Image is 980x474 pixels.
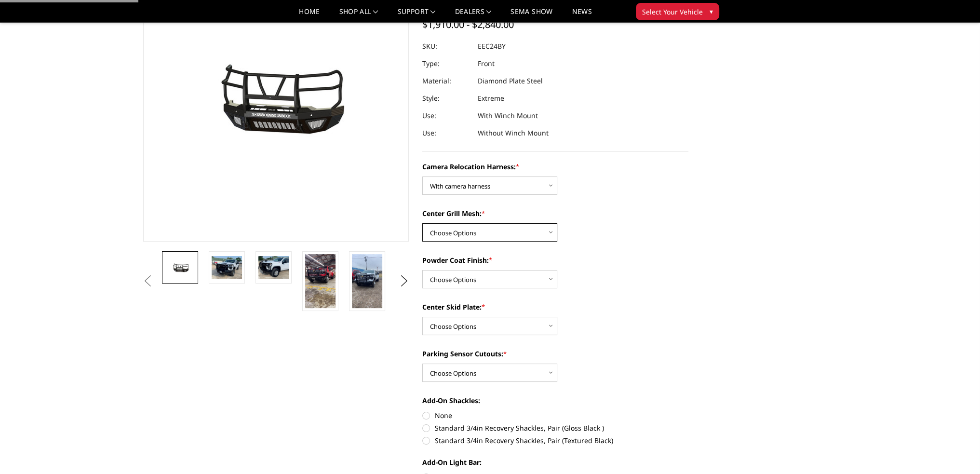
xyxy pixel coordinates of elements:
label: Powder Coat Finish: [422,255,688,265]
label: Center Grill Mesh: [422,208,688,218]
img: 2024-2025 Chevrolet 2500-3500 - T2 Series - Extreme Front Bumper (receiver or winch) [165,260,195,274]
a: shop all [339,8,378,22]
span: ▾ [710,6,713,16]
label: None [422,410,688,420]
iframe: Chat Widget [932,428,980,474]
dd: With Winch Mount [478,107,538,124]
dt: Material: [422,72,470,90]
a: Dealers [455,8,492,22]
dt: Use: [422,107,470,124]
dt: Use: [422,124,470,142]
dt: Type: [422,55,470,72]
span: $1,910.00 - $2,840.00 [422,18,514,31]
a: Home [299,8,320,22]
dd: EEC24BY [478,38,506,55]
label: Standard 3/4in Recovery Shackles, Pair (Textured Black) [422,435,688,446]
dt: SKU: [422,38,470,55]
dd: Diamond Plate Steel [478,72,543,90]
button: Select Your Vehicle [636,3,719,20]
label: Standard 3/4in Recovery Shackles, Pair (Gloss Black ) [422,423,688,433]
img: 2024-2025 Chevrolet 2500-3500 - T2 Series - Extreme Front Bumper (receiver or winch) [258,256,289,279]
label: Parking Sensor Cutouts: [422,349,688,359]
button: Previous [141,274,155,288]
dd: Extreme [478,90,504,107]
dd: Front [478,55,495,72]
label: Add-On Shackles: [422,395,688,406]
img: 2024-2025 Chevrolet 2500-3500 - T2 Series - Extreme Front Bumper (receiver or winch) [352,254,382,308]
label: Add-On Light Bar: [422,457,688,467]
a: Support [398,8,436,22]
img: 2024-2025 Chevrolet 2500-3500 - T2 Series - Extreme Front Bumper (receiver or winch) [212,256,242,279]
label: Camera Relocation Harness: [422,162,688,172]
button: Next [397,274,411,288]
a: SEMA Show [510,8,552,22]
span: Select Your Vehicle [642,7,703,17]
img: 2024-2025 Chevrolet 2500-3500 - T2 Series - Extreme Front Bumper (receiver or winch) [305,254,336,308]
a: News [572,8,591,22]
label: Center Skid Plate: [422,302,688,312]
dd: Without Winch Mount [478,124,549,142]
dt: Style: [422,90,470,107]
